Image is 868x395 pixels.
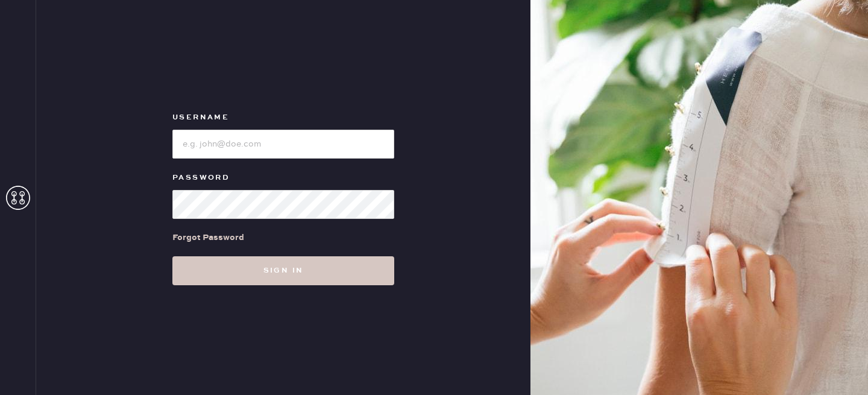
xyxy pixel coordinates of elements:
div: Forgot Password [172,231,244,244]
button: Sign in [172,256,394,285]
label: Password [172,171,394,185]
input: e.g. john@doe.com [172,130,394,159]
label: Username [172,110,394,125]
a: Forgot Password [172,219,244,256]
